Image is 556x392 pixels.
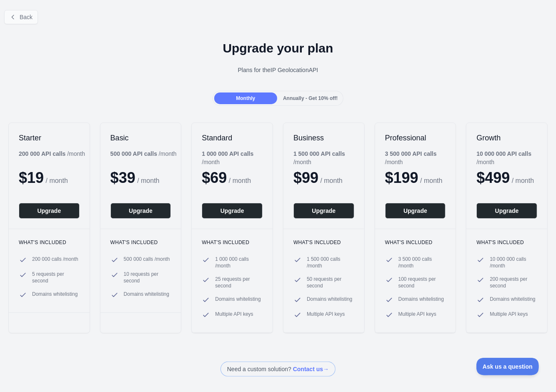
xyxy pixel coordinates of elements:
h2: Standard [202,133,263,143]
iframe: Toggle Customer Support [476,358,539,375]
b: 10 000 000 API calls [476,150,531,157]
span: $ 499 [476,169,510,186]
span: $ 69 [202,169,227,186]
div: / month [385,150,456,166]
div: / month [293,150,364,166]
span: $ 199 [385,169,418,186]
div: / month [476,150,547,166]
div: / month [202,150,273,166]
h2: Professional [385,133,446,143]
h2: Business [293,133,354,143]
span: $ 99 [293,169,318,186]
b: 1 500 000 API calls [293,150,345,157]
b: 3 500 000 API calls [385,150,437,157]
b: 1 000 000 API calls [202,150,253,157]
h2: Growth [476,133,537,143]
